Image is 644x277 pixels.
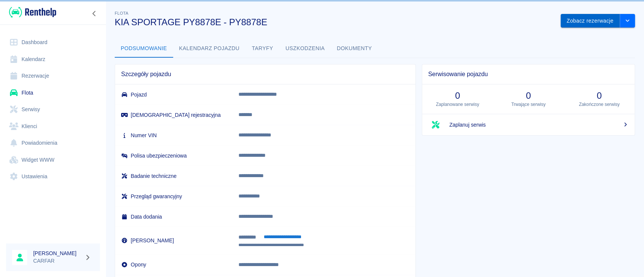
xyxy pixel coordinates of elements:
[6,152,100,168] a: Widget WWW
[121,132,226,139] h6: Numer VIN
[6,51,100,68] a: Kalendarz
[499,90,558,101] h3: 0
[6,168,100,185] a: Ustawienia
[428,101,487,108] p: Zaplanowane serwisy
[620,14,635,28] button: drop-down
[449,121,629,129] span: Zaplanuj serwis
[493,84,564,114] a: 0Trwające serwisy
[121,172,226,180] h6: Badanie techniczne
[33,257,81,265] p: CARFAR
[115,11,128,15] span: Flota
[121,261,226,268] h6: Opony
[280,40,331,58] button: Uszkodzenia
[6,135,100,152] a: Powiadomienia
[173,40,246,58] button: Kalendarz pojazdu
[121,70,409,78] span: Szczegóły pojazdu
[9,6,56,18] img: Renthelp logo
[121,193,226,200] h6: Przegląd gwarancyjny
[115,40,173,58] button: Podsumowanie
[246,40,280,58] button: Taryfy
[121,237,226,244] h6: [PERSON_NAME]
[428,90,487,101] h3: 0
[331,40,378,58] button: Dokumenty
[6,118,100,135] a: Klienci
[6,6,56,18] a: Renthelp logo
[6,67,100,84] a: Rezerwacje
[570,90,629,101] h3: 0
[115,17,555,28] h3: KIA SPORTAGE PY8878E - PY8878E
[561,14,620,28] button: Zobacz rezerwacje
[570,101,629,108] p: Zakończone serwisy
[6,84,100,101] a: Flota
[33,249,81,257] h6: [PERSON_NAME]
[428,70,629,78] span: Serwisowanie pojazdu
[6,34,100,51] a: Dashboard
[121,213,226,220] h6: Data dodania
[121,152,226,159] h6: Polisa ubezpieczeniowa
[121,91,226,98] h6: Pojazd
[6,101,100,118] a: Serwisy
[499,101,558,108] p: Trwające serwisy
[89,9,100,18] button: Zwiń nawigację
[121,111,226,119] h6: [DEMOGRAPHIC_DATA] rejestracyjna
[422,84,493,114] a: 0Zaplanowane serwisy
[422,114,635,135] a: Zaplanuj serwis
[564,84,635,114] a: 0Zakończone serwisy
